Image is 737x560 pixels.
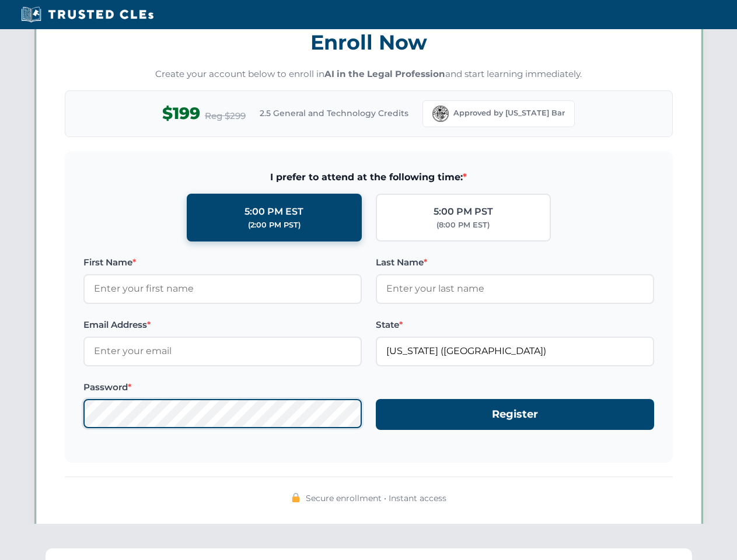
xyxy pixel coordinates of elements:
[260,107,408,120] span: 2.5 General and Technology Credits
[83,380,362,394] label: Password
[306,492,446,505] span: Secure enrollment • Instant access
[376,318,654,332] label: State
[453,107,565,119] span: Approved by [US_STATE] Bar
[376,337,654,366] input: Florida (FL)
[324,68,445,79] strong: AI in the Legal Profession
[291,493,301,502] img: 🔒
[83,170,654,185] span: I prefer to attend at the following time:
[65,68,673,81] p: Create your account below to enroll in and start learning immediately.
[83,337,362,366] input: Enter your email
[434,204,493,219] div: 5:00 PM PST
[83,274,362,303] input: Enter your first name
[162,100,200,127] span: $199
[83,256,362,269] label: First Name
[376,399,654,430] button: Register
[376,256,654,269] label: Last Name
[244,204,303,219] div: 5:00 PM EST
[83,318,362,332] label: Email Address
[248,219,301,231] div: (2:00 PM PST)
[436,219,490,231] div: (8:00 PM EST)
[18,6,157,23] img: Trusted CLEs
[65,24,673,61] h3: Enroll Now
[432,106,449,122] img: Florida Bar
[376,274,654,303] input: Enter your last name
[205,109,246,123] span: Reg $299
